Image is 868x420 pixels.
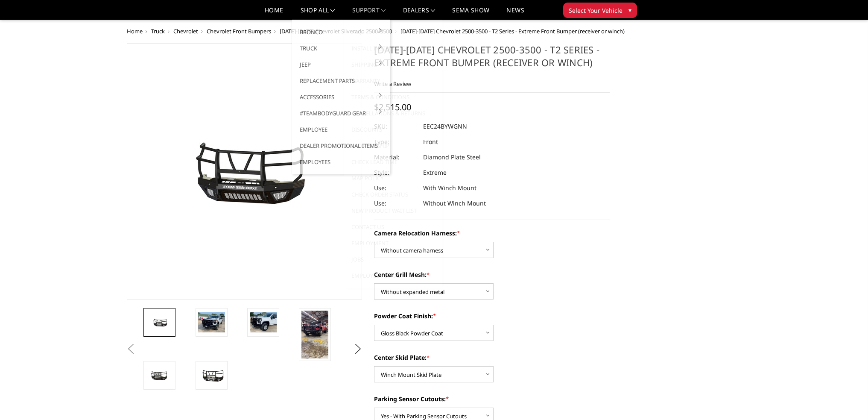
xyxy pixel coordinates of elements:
[374,394,610,403] label: Parking Sensor Cutouts:
[125,343,137,355] button: Previous
[347,235,438,251] a: Employment
[295,89,387,105] a: Accessories
[173,27,198,35] a: Chevrolet
[452,7,489,20] a: SEMA Show
[207,27,271,35] a: Chevrolet Front Bumpers
[295,121,387,138] a: Employee
[295,154,387,170] a: Employees
[265,7,283,20] a: Home
[347,40,438,56] a: Install Instructions
[347,154,438,170] a: Check Lead Time
[825,379,868,420] iframe: Chat Widget
[295,56,387,73] a: Jeep
[374,353,610,362] label: Center Skid Plate:
[403,7,435,20] a: Dealers
[295,73,387,89] a: Replacement Parts
[198,368,225,383] img: 2024-2025 Chevrolet 2500-3500 - T2 Series - Extreme Front Bumper (receiver or winch)
[347,56,438,73] a: Shipping
[146,368,173,382] img: 2024-2025 Chevrolet 2500-3500 - T2 Series - Extreme Front Bumper (receiver or winch)
[347,73,438,89] a: Warranty
[374,43,610,75] h1: [DATE]-[DATE] Chevrolet 2500-3500 - T2 Series - Extreme Front Bumper (receiver or winch)
[347,267,438,284] a: Employee Portal
[352,7,386,20] a: Support
[127,27,143,35] a: Home
[400,27,625,35] span: [DATE]-[DATE] Chevrolet 2500-3500 - T2 Series - Extreme Front Bumper (receiver or winch)
[301,7,335,20] a: shop all
[295,40,387,56] a: Truck
[374,311,610,320] label: Powder Coat Finish:
[423,150,481,165] dd: Diamond Plate Steel
[295,24,387,40] a: Bronco
[569,6,623,15] span: Select Your Vehicle
[423,119,467,134] dd: EEC24BYWGNN
[423,180,476,196] dd: With Winch Mount
[351,343,364,355] button: Next
[347,121,438,138] a: Discounts
[563,3,637,18] button: Select Your Vehicle
[347,105,438,121] a: Cancellations & Returns
[250,312,277,332] img: 2024-2025 Chevrolet 2500-3500 - T2 Series - Extreme Front Bumper (receiver or winch)
[295,138,387,154] a: Dealer Promotional Items
[347,89,438,105] a: Terms & Conditions
[151,27,165,35] a: Truck
[347,251,438,267] a: Jobs
[127,43,362,300] a: 2024-2025 Chevrolet 2500-3500 - T2 Series - Extreme Front Bumper (receiver or winch)
[347,170,438,186] a: MAP Policy
[347,203,438,219] a: New Product Wait List
[628,6,631,15] span: ▾
[347,138,438,154] a: Sponsorship
[347,219,438,235] a: Contact Us
[301,311,328,358] img: 2024-2025 Chevrolet 2500-3500 - T2 Series - Extreme Front Bumper (receiver or winch)
[295,105,387,121] a: #TeamBodyguard Gear
[374,229,610,238] label: Camera Relocation Harness:
[146,316,173,329] img: 2024-2025 Chevrolet 2500-3500 - T2 Series - Extreme Front Bumper (receiver or winch)
[506,7,524,20] a: News
[347,186,438,203] a: Check Order Status
[280,27,392,35] a: [DATE]-[DATE] Chevrolet Silverado 2500/3500
[347,24,438,40] a: FAQ
[423,196,486,211] dd: Without Winch Mount
[198,312,225,332] img: 2024-2025 Chevrolet 2500-3500 - T2 Series - Extreme Front Bumper (receiver or winch)
[374,270,610,279] label: Center Grill Mesh:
